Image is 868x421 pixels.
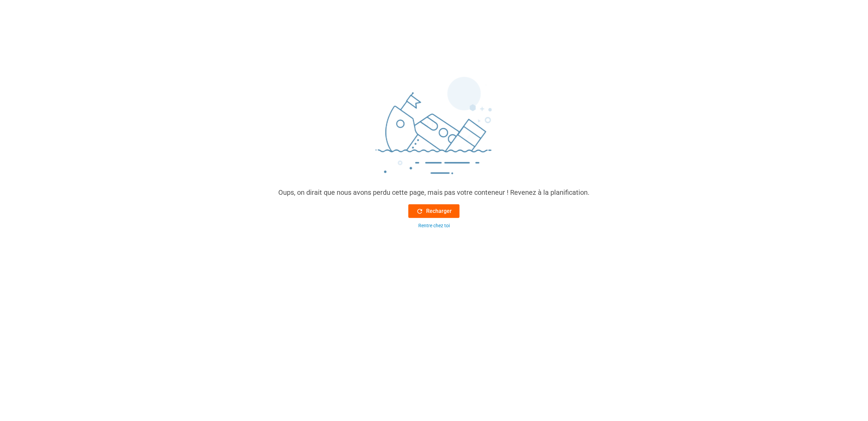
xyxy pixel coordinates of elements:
div: Rentre chez toi [418,222,450,229]
button: Rentre chez toi [408,222,460,229]
div: Oups, on dirait que nous avons perdu cette page, mais pas votre conteneur ! Revenez à la planific... [279,187,590,198]
button: Recharger [408,204,460,218]
img: sinking_ship.png [332,74,536,187]
font: Recharger [426,207,452,215]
